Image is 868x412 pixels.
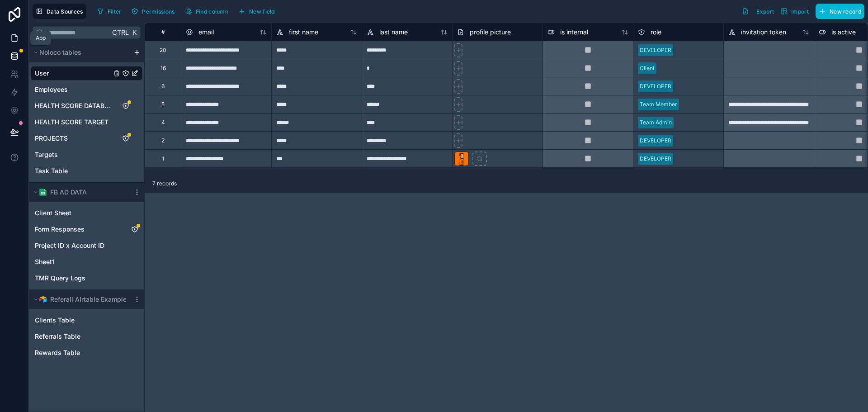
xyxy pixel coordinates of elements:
span: is active [831,28,856,37]
span: profile picture [470,28,511,37]
div: 20 [160,47,166,54]
span: New field [249,8,275,15]
span: Filter [108,8,122,15]
span: Permissions [142,8,175,15]
div: Team Member [640,100,677,109]
span: invitation token [741,28,786,37]
a: New record [812,4,864,19]
div: 5 [161,101,165,108]
span: last name [379,28,408,37]
button: Import [777,4,812,19]
div: # [152,28,174,35]
div: 2 [161,137,165,144]
div: DEVELOPER [640,46,671,54]
span: New record [830,8,861,15]
div: 6 [161,83,165,90]
button: Find column [182,5,231,18]
span: Find column [196,8,228,15]
button: Filter [94,5,125,18]
span: Ctrl [111,27,130,38]
span: Export [756,8,774,15]
span: role [651,28,661,37]
div: DEVELOPER [640,82,671,90]
div: 1 [162,155,164,162]
button: New record [816,4,864,19]
span: first name [289,28,318,37]
span: is internal [560,28,588,37]
div: Client [640,64,655,72]
div: App [36,34,46,42]
span: Data Sources [47,8,83,15]
span: 7 records [152,180,177,187]
button: Permissions [128,5,178,18]
span: K [131,29,137,36]
a: Permissions [128,5,181,18]
div: 4 [161,119,165,126]
button: Export [739,4,777,19]
div: DEVELOPER [640,155,671,163]
div: Team Admin [640,118,672,127]
div: 16 [160,65,166,72]
div: DEVELOPER [640,137,671,145]
span: email [198,28,214,37]
span: Import [791,8,809,15]
button: Data Sources [33,4,86,19]
button: New field [235,5,278,18]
